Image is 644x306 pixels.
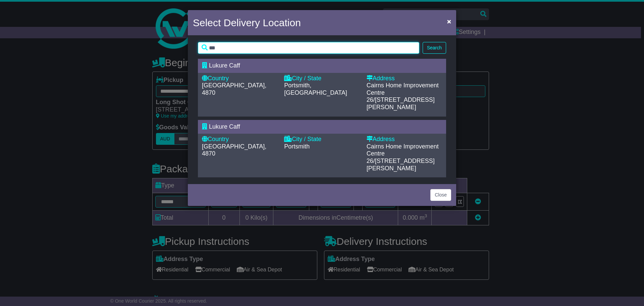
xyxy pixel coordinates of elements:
[202,75,277,82] div: Country
[209,123,240,130] span: Lukure Caff
[367,158,435,172] span: 26/[STREET_ADDRESS][PERSON_NAME]
[202,143,266,157] span: [GEOGRAPHIC_DATA], 4870
[447,17,451,25] span: ×
[367,96,435,111] span: 26/[STREET_ADDRESS][PERSON_NAME]
[284,143,310,150] span: Portsmith
[202,82,266,96] span: [GEOGRAPHIC_DATA], 4870
[367,143,439,157] span: Cairns Home Improvement Centre
[367,75,442,82] div: Address
[209,62,240,69] span: Lukure Caff
[284,136,360,143] div: City / State
[193,15,301,30] h4: Select Delivery Location
[284,82,347,96] span: Portsmith, [GEOGRAPHIC_DATA]
[444,14,454,28] button: Close
[423,42,446,54] button: Search
[284,75,360,82] div: City / State
[202,136,277,143] div: Country
[367,136,442,143] div: Address
[367,82,439,96] span: Cairns Home Improvement Centre
[430,189,451,201] button: Close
